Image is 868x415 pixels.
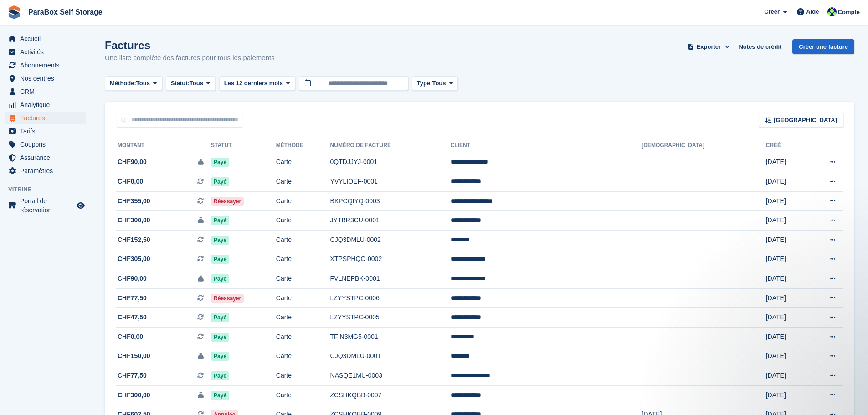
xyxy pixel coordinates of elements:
[276,191,330,211] td: Carte
[764,7,780,16] span: Créer
[219,76,295,91] button: Les 12 derniers mois
[5,164,86,177] a: menu
[20,138,75,151] span: Coupons
[224,79,283,88] span: Les 12 derniers mois
[417,79,432,88] span: Type:
[5,112,86,124] a: menu
[211,274,229,283] span: Payé
[766,231,806,250] td: [DATE]
[211,255,229,264] span: Payé
[766,211,806,231] td: [DATE]
[5,125,86,138] a: menu
[330,138,451,153] th: Numéro de facture
[330,269,451,289] td: FVLNEPBK-0001
[686,39,731,54] button: Exporter
[806,7,819,16] span: Aide
[20,46,75,58] span: Activités
[766,347,806,366] td: [DATE]
[330,385,451,405] td: ZCSHKQBB-0007
[118,390,150,400] span: CHF300,00
[118,371,147,380] span: CHF77,50
[118,157,147,167] span: CHF90,00
[838,8,860,17] span: Compte
[190,79,203,88] span: Tous
[330,308,451,328] td: LZYYSTPC-0005
[330,347,451,366] td: CJQ3DMLU-0001
[211,391,229,400] span: Payé
[20,72,75,85] span: Nos centres
[118,215,150,225] span: CHF300,00
[20,32,75,45] span: Accueil
[766,328,806,347] td: [DATE]
[774,116,837,125] span: [GEOGRAPHIC_DATA]
[75,200,86,211] a: Boutique d'aperçu
[276,288,330,308] td: Carte
[211,236,229,245] span: Payé
[171,79,190,88] span: Statut:
[211,333,229,342] span: Payé
[5,98,86,111] a: menu
[5,196,86,215] a: menu
[451,138,642,153] th: Client
[118,177,143,186] span: CHF0,00
[276,138,330,153] th: Méthode
[20,98,75,111] span: Analytique
[766,385,806,405] td: [DATE]
[276,347,330,366] td: Carte
[642,138,765,153] th: [DEMOGRAPHIC_DATA]
[697,42,721,51] span: Exporter
[330,288,451,308] td: LZYYSTPC-0006
[766,288,806,308] td: [DATE]
[211,158,229,167] span: Payé
[330,328,451,347] td: TFIN3MG5-0001
[432,79,446,88] span: Tous
[766,191,806,211] td: [DATE]
[5,32,86,45] a: menu
[118,351,150,361] span: CHF150,00
[166,76,216,91] button: Statut: Tous
[766,172,806,192] td: [DATE]
[116,138,211,153] th: Montant
[20,125,75,138] span: Tarifs
[118,313,147,322] span: CHF47,50
[118,254,150,264] span: CHF305,00
[766,153,806,172] td: [DATE]
[276,385,330,405] td: Carte
[276,153,330,172] td: Carte
[330,231,451,250] td: CJQ3DMLU-0002
[211,216,229,225] span: Payé
[330,153,451,172] td: 0QTDJJYJ-0001
[211,294,244,303] span: Réessayer
[276,250,330,269] td: Carte
[20,112,75,124] span: Factures
[8,185,91,194] span: Vitrine
[211,371,229,380] span: Payé
[110,79,136,88] span: Méthode:
[276,269,330,289] td: Carte
[211,313,229,322] span: Payé
[276,328,330,347] td: Carte
[330,250,451,269] td: XTPSPHQO-0002
[276,231,330,250] td: Carte
[330,172,451,192] td: YVYLIOEF-0001
[766,366,806,386] td: [DATE]
[118,274,147,283] span: CHF90,00
[827,7,837,16] img: Tess Bédat
[7,5,21,19] img: stora-icon-8386f47178a22dfd0bd8f6a31ec36ba5ce8667c1dd55bd0f319d3a0aa187defe.svg
[766,138,806,153] th: Créé
[118,293,147,303] span: CHF77,50
[5,151,86,164] a: menu
[136,79,150,88] span: Tous
[211,177,229,186] span: Payé
[330,191,451,211] td: BKPCQIYQ-0003
[330,366,451,386] td: NASQE1MU-0003
[118,235,150,245] span: CHF152,50
[276,366,330,386] td: Carte
[766,250,806,269] td: [DATE]
[20,164,75,177] span: Paramètres
[211,352,229,361] span: Payé
[792,39,854,54] a: Créer une facture
[766,269,806,289] td: [DATE]
[20,85,75,98] span: CRM
[118,196,150,206] span: CHF355,00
